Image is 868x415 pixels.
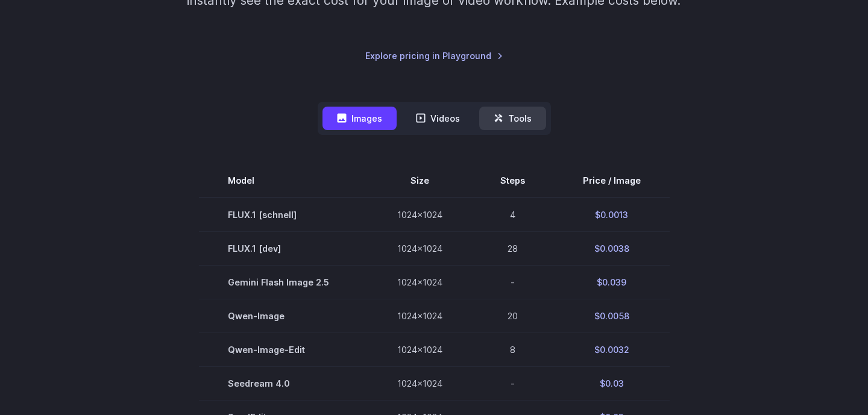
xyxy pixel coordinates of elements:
td: $0.0013 [554,198,670,232]
td: 1024x1024 [368,231,471,265]
td: - [471,366,554,400]
td: $0.0038 [554,231,670,265]
td: 28 [471,231,554,265]
td: - [471,265,554,299]
th: Steps [471,164,554,198]
td: 20 [471,299,554,332]
td: 8 [471,332,554,366]
td: $0.039 [554,265,670,299]
td: Seedream 4.0 [199,366,368,400]
td: FLUX.1 [schnell] [199,198,368,232]
button: Tools [479,107,546,130]
td: 1024x1024 [368,366,471,400]
td: 1024x1024 [368,198,471,232]
td: FLUX.1 [dev] [199,231,368,265]
td: $0.0032 [554,332,670,366]
td: Qwen-Image [199,299,368,332]
span: Gemini Flash Image 2.5 [228,275,339,289]
td: 4 [471,198,554,232]
th: Model [199,164,368,198]
td: $0.0058 [554,299,670,332]
td: Qwen-Image-Edit [199,332,368,366]
th: Size [368,164,471,198]
th: Price / Image [554,164,670,198]
td: 1024x1024 [368,265,471,299]
button: Images [322,107,397,130]
td: $0.03 [554,366,670,400]
td: 1024x1024 [368,299,471,332]
td: 1024x1024 [368,332,471,366]
button: Videos [401,107,474,130]
a: Explore pricing in Playground [365,49,503,63]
